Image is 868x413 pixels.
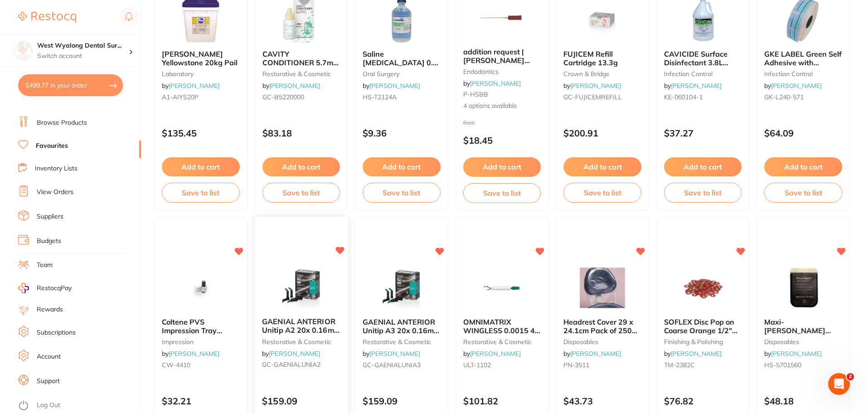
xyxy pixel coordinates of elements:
small: oral surgery [363,70,441,78]
small: restorative & cosmetic [363,338,441,345]
span: GC-B5220000 [262,93,304,101]
small: laboratory [162,70,240,78]
a: [PERSON_NAME] [570,350,621,358]
small: infection control [764,70,842,78]
b: AINSWORTH Yellowstone 20kg Pail [162,50,240,67]
a: Suppliers [37,212,63,221]
span: GAENIAL ANTERIOR Unitip A2 20x 0.16ml (0.28g) [262,317,339,343]
span: CW-4410 [162,361,190,369]
img: Headrest Cover 29 x 24.1cm Pack of 250 Barrier Product [573,265,632,311]
span: 2 [847,373,854,380]
a: [PERSON_NAME] [671,350,722,358]
button: Save to list [764,183,842,203]
span: by [363,350,420,358]
span: ULT-1102 [463,361,491,369]
span: from [463,119,475,126]
span: by [363,82,420,90]
a: Account [37,352,61,361]
button: Save to list [162,183,240,203]
span: Maxi-[PERSON_NAME] Barrier Envelope Size 2 Box of 300 [764,317,837,351]
b: GAENIAL ANTERIOR Unitip A3 20x 0.16ml (0.28g) [363,318,441,335]
span: by [764,82,822,90]
p: $135.45 [162,128,240,138]
span: TM-2382C [664,361,695,369]
button: Save to list [463,183,541,203]
b: GKE LABEL Green Self Adhesive with Process Indicator x 750 [764,50,842,67]
button: Log Out [18,398,138,413]
a: View Orders [37,188,73,197]
small: restorative & cosmetic [463,338,541,345]
b: FUJICEM Refill Cartridge 13.3g [563,50,641,67]
button: Save to list [563,183,641,203]
button: Save to list [262,183,340,203]
span: Saline [MEDICAL_DATA] 0.9 for Irrigation 1L Bottle [363,49,438,75]
img: GAENIAL ANTERIOR Unitip A3 20x 0.16ml (0.28g) [372,265,431,311]
span: PN-3511 [563,361,589,369]
span: GKE LABEL Green Self Adhesive with Process Indicator x 750 [764,49,842,83]
b: Headrest Cover 29 x 24.1cm Pack of 250 Barrier Product [563,318,641,335]
p: $64.09 [764,128,842,138]
span: by [262,82,320,90]
small: disposables [563,338,641,345]
span: by [162,350,219,358]
p: $43.73 [563,396,641,406]
b: CAVICIDE Surface Disinfectant 3.8L Bottle [664,50,742,67]
p: $9.36 [363,128,441,138]
a: Log Out [37,401,60,410]
a: Inventory Lists [35,164,78,173]
span: 4 options available [463,102,541,111]
p: $18.45 [463,135,541,146]
a: Rewards [37,305,63,314]
p: $83.18 [262,128,340,138]
a: [PERSON_NAME] [570,82,621,90]
span: GC-GAENIALUNIA3 [363,361,421,369]
button: Add to cart [262,157,340,176]
span: by [563,350,621,358]
p: $32.21 [162,396,240,406]
img: Restocq Logo [18,12,76,23]
img: West Wyalong Dental Surgery (DentalTown 4) [14,42,32,60]
a: [PERSON_NAME] [771,82,822,90]
a: RestocqPay [18,283,72,293]
b: OMNIMATRIX WINGLESS 0.0015 48 Green [463,318,541,335]
span: GC-FUJICEMREFILL [563,93,622,101]
b: Maxi-Gard VL Barrier Envelope Size 2 Box of 300 [764,318,842,335]
a: Browse Products [37,118,87,127]
span: GK-L240-571 [764,93,804,101]
a: [PERSON_NAME] [269,82,320,90]
p: $48.18 [764,396,842,406]
span: CAVITY CONDITIONER 5.7ml 20% Polyacrylic [262,49,339,75]
a: [PERSON_NAME] [470,79,521,87]
span: A1-AIYS20P [162,93,199,101]
button: Add to cart [363,157,441,176]
span: by [463,350,521,358]
span: by [664,82,722,90]
a: Budgets [37,237,61,246]
p: $159.09 [363,396,441,406]
b: CAVITY CONDITIONER 5.7ml 20% Polyacrylic [262,50,340,67]
a: Support [37,377,60,386]
img: SOFLEX Disc Pop on Coarse Orange 1/2" 12.7mm Pack of 85 [674,265,732,311]
small: restorative & cosmetic [262,70,340,78]
h4: West Wyalong Dental Surgery (DentalTown 4) [37,41,129,50]
span: by [764,350,822,358]
span: by [664,350,722,358]
span: FUJICEM Refill Cartridge 13.3g [563,49,618,67]
button: Add to cart [664,157,742,176]
a: [PERSON_NAME] [771,350,822,358]
span: KE-060104-1 [664,93,703,101]
span: P-HSBB [463,90,488,98]
button: Add to cart [764,157,842,176]
button: Add to cart [563,157,641,176]
a: [PERSON_NAME] [169,82,219,90]
iframe: Intercom live chat [828,373,850,395]
p: $200.91 [563,128,641,138]
span: HS-5701560 [764,361,801,369]
p: Switch account [37,52,129,61]
button: Add to cart [162,157,240,176]
img: OMNIMATRIX WINGLESS 0.0015 48 Green [472,265,531,311]
b: Saline Sodium Chloride 0.9 for Irrigation 1L Bottle [363,50,441,67]
a: [PERSON_NAME] [369,82,420,90]
span: by [563,82,621,90]
a: Favourites [36,141,68,151]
